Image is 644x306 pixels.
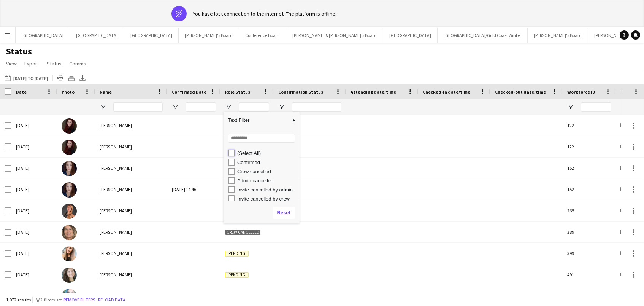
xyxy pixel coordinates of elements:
button: [GEOGRAPHIC_DATA] [16,28,70,43]
div: [DATE] 14:46 [167,179,220,200]
span: Confirmation Status [278,89,323,95]
span: Pending [225,251,249,257]
button: Open Filter Menu [172,104,179,110]
img: Samantha Winsor [62,182,77,198]
div: [DATE] [11,222,57,242]
div: 265 [563,200,616,221]
span: Date [16,89,27,95]
a: Comms [66,59,89,69]
span: Board [620,89,634,95]
button: [GEOGRAPHIC_DATA] [70,28,124,43]
button: Open Filter Menu [620,104,627,110]
app-action-btn: Crew files as ZIP [67,73,76,83]
div: [DATE] [11,158,57,178]
button: [GEOGRAPHIC_DATA] [383,28,438,43]
div: 399 [563,243,616,264]
span: Status [47,60,62,67]
button: [DATE] to [DATE] [3,73,49,83]
button: [GEOGRAPHIC_DATA] [124,28,179,43]
span: [PERSON_NAME] [100,272,132,277]
input: Name Filter Input [113,102,163,112]
button: [GEOGRAPHIC_DATA]/Gold Coast Winter [438,28,528,43]
input: Role Status Filter Input [239,102,269,112]
button: [PERSON_NAME]'s Board [528,28,588,43]
div: [DATE] [11,115,57,136]
input: Workforce ID Filter Input [581,102,611,112]
button: Conference Board [239,28,286,43]
input: Search filter values [228,134,295,143]
span: Comms [69,60,86,67]
a: Export [21,59,42,69]
img: Zoe Hollinger [62,246,77,261]
span: [PERSON_NAME] [100,165,132,171]
button: Open Filter Menu [225,104,232,110]
span: Confirmed Date [172,89,206,95]
div: Column Filter [224,112,300,223]
app-action-btn: Print [56,73,65,83]
button: [PERSON_NAME]'s Board [179,28,239,43]
button: Reset [273,207,295,219]
div: [DATE] [11,243,57,264]
span: Text Filter [224,114,290,127]
span: Crew cancelled [225,229,261,235]
div: [DATE] [11,200,57,221]
div: [DATE] [11,264,57,285]
app-action-btn: Export XLSX [78,73,87,83]
div: 491 [563,264,616,285]
div: (Select All) [237,150,297,156]
div: 122 [563,136,616,157]
div: 122 [563,115,616,136]
img: Samantha Winsor [62,161,77,176]
img: Rachel Tang [62,204,77,219]
div: [DATE] [11,136,57,157]
span: Name [100,89,112,95]
a: Status [44,59,65,69]
button: [PERSON_NAME] & [PERSON_NAME]'s Board [286,28,383,43]
img: Alicia Miller [62,118,77,134]
div: Invite cancelled by crew [237,196,297,202]
div: Admin cancelled [237,178,297,183]
div: You have lost connection to the internet. The platform is offline. [193,10,336,17]
div: Filter List [224,148,300,240]
button: Reload data [97,296,127,304]
span: 2 filters set [40,297,62,303]
a: View [3,59,20,69]
span: Workforce ID [567,89,595,95]
img: Tessa Cowan [62,268,77,283]
button: Open Filter Menu [278,104,285,110]
div: [DATE] [11,179,57,200]
span: [PERSON_NAME] [100,186,132,192]
span: [PERSON_NAME] [100,208,132,214]
span: [PERSON_NAME] [100,229,132,235]
span: Photo [62,89,75,95]
button: Remove filters [62,296,97,304]
span: Export [24,60,39,67]
span: Attending date/time [351,89,396,95]
div: Confirmed [237,159,297,165]
div: Crew cancelled [237,169,297,174]
input: Confirmation Status Filter Input [292,102,341,112]
input: Confirmed Date Filter Input [186,102,216,112]
button: Open Filter Menu [100,104,106,110]
span: [PERSON_NAME] [100,144,132,150]
span: [PERSON_NAME] [100,250,132,256]
img: Shebie King [62,225,77,240]
span: Role Status [225,89,250,95]
div: Invite cancelled by admin [237,187,297,193]
img: Ashlee Bridges [62,289,77,304]
div: 152 [563,158,616,178]
span: View [6,60,17,67]
div: 389 [563,222,616,242]
span: Checked-in date/time [423,89,470,95]
span: Pending [225,272,249,278]
img: Alicia Miller [62,140,77,155]
div: 152 [563,179,616,200]
button: Open Filter Menu [567,104,574,110]
span: Checked-out date/time [495,89,546,95]
span: [PERSON_NAME] [100,123,132,128]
